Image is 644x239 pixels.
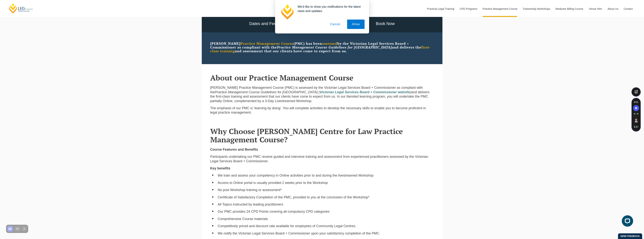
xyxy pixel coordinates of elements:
[210,127,434,144] h2: Why Choose [PERSON_NAME] Centre for Law Practice Management Course?
[218,217,434,221] li: Comprehensive Course materials
[218,188,434,192] li: No post Workshop training or assessment*
[218,173,434,178] li: We train and assess your competency in Online activities prior to and during the livestreamed Wor...
[280,5,295,20] img: notification icon
[210,45,430,53] strong: first-class training
[218,224,434,228] li: Competitively priced and discount rate available for employees of Community Legal Centres.
[240,41,294,46] strong: Practice Management Course
[218,209,434,214] li: Our PMC provides 24 CPD Points covering all compulsory CPD categories
[210,86,434,103] p: [PERSON_NAME] Practice Management Course (PMC) is assessed by the Victorian Legal Services Board ...
[322,41,337,46] strong: assessed
[210,74,434,82] h2: About our Practice Management Course
[210,166,230,170] strong: Key benefits
[210,106,434,115] p: The emphasis of our PMC is ‘learning by doing’. You will complete activities to develop the neces...
[295,5,365,13] div: We'd like to show you notifications for the latest news and updates.
[218,202,434,207] li: All Topics instructed by leading practitioners
[619,214,635,230] iframe: LiveChat chat widget
[277,45,392,49] em: Practice Management Course Guidelines for [GEOGRAPHIC_DATA]
[320,90,410,94] a: Victorian Legal Services Board + Commissioner website
[210,148,258,151] strong: Course Features and Benefits
[210,155,434,163] p: Participants undertaking our PMC receive guided and intensive training and assessment from experi...
[218,195,434,200] li: Certificate of Satisfactory Completion of the PMC, provided to you at the conclusion of the Works...
[218,181,434,185] li: Access to Online portal is usually provided 2 weeks prior to the Workshop
[215,90,411,94] em: Practice Management Course Guidelines for [GEOGRAPHIC_DATA] ( )
[325,20,345,29] button: Cancel
[218,231,434,236] li: We notify the Victorian Legal Services Board + Commissioner upon your satisfactory completion of ...
[347,20,364,29] button: Allow
[210,42,434,53] p: [PERSON_NAME] (PMC) has been by the Victorian Legal Services Board + Commissioner as compliant wi...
